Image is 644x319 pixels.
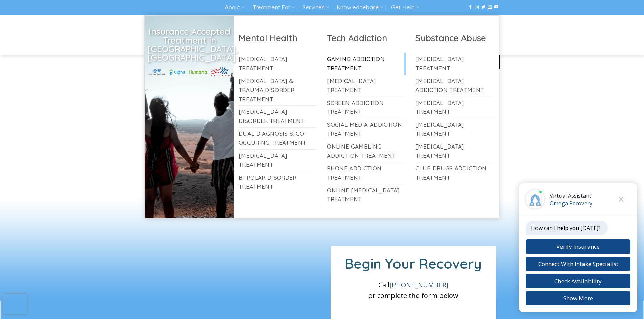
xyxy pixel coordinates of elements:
[225,1,245,14] a: About
[147,27,231,62] h2: Insurance Accepted Treatment in [GEOGRAPHIC_DATA], [GEOGRAPHIC_DATA]
[415,97,494,118] a: [MEDICAL_DATA] Treatment
[391,1,419,14] a: Get Help
[239,171,317,193] a: Bi-Polar Disorder Treatment
[327,162,405,184] a: Phone Addiction Treatment
[253,1,295,14] a: Treatment For
[415,75,494,97] a: [MEDICAL_DATA] Addiction Treatment
[239,53,317,75] a: [MEDICAL_DATA] Treatment
[239,32,317,44] h2: Mental Health
[415,53,494,75] a: [MEDICAL_DATA] Treatment
[302,1,329,14] a: Services
[327,118,405,140] a: Social Media Addiction Treatment
[415,162,494,184] a: Club Drugs Addiction Treatment
[337,1,383,14] a: Knowledgebase
[339,255,488,272] h1: Begin Your Recovery
[415,32,494,44] h2: Substance Abuse
[327,140,405,162] a: Online Gambling Addiction Treatment
[389,280,448,289] a: [PHONE_NUMBER]
[415,118,494,140] a: [MEDICAL_DATA] Treatment
[327,32,405,44] h2: Tech Addiction
[415,140,494,162] a: [MEDICAL_DATA] Treatment
[488,5,492,10] a: Send us an email
[239,150,317,171] a: [MEDICAL_DATA] Treatment
[239,75,317,106] a: [MEDICAL_DATA] & Trauma Disorder Treatment
[494,5,498,10] a: Follow on YouTube
[468,5,472,10] a: Follow on Facebook
[475,5,479,10] a: Follow on Instagram
[339,280,488,301] p: Call or complete the form below
[327,97,405,118] a: Screen Addiction Treatment
[327,184,405,206] a: Online [MEDICAL_DATA] Treatment
[239,128,317,149] a: Dual Diagnosis & Co-Occuring Treatment
[327,75,405,97] a: [MEDICAL_DATA] Treatment
[239,106,317,127] a: [MEDICAL_DATA] Disorder Treatment
[327,53,405,75] a: Gaming Addiction Treatment
[481,5,485,10] a: Follow on Twitter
